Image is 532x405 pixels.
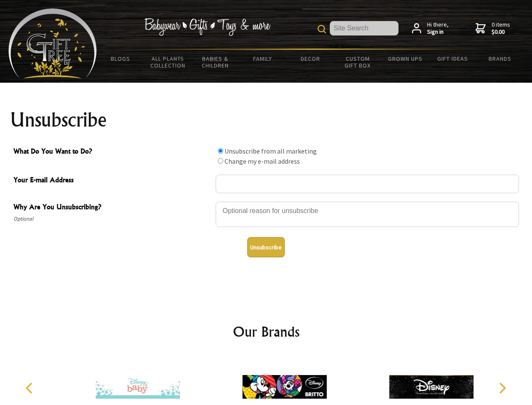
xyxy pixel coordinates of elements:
[216,202,519,227] textarea: Why Are You Unsubscribing?
[247,237,285,257] button: Unsubscribe
[225,147,317,155] label: Unsubscribe from all marketing
[144,50,192,74] a: All Plants Collection
[330,21,398,35] input: Site Search
[427,21,449,36] span: Hi there,
[239,50,287,67] a: Family
[427,28,449,36] strong: Sign in
[13,202,211,214] span: Why Are You Unsubscribing?
[492,28,510,36] strong: $0.00
[476,21,510,36] a: 0 items$0.00
[13,214,211,224] span: Optional
[10,110,522,130] h1: Unsubscribe
[429,50,476,67] a: Gift Ideas
[97,50,144,67] a: BLOGS
[192,50,239,74] a: Babies & Children
[13,146,211,158] span: What Do You Want to Do?
[286,50,334,67] a: Decor
[13,175,211,187] span: Your E-mail Address
[493,379,511,397] button: Next
[21,379,40,397] button: Previous
[492,21,510,36] span: 0 items
[381,50,429,67] a: Grown Ups
[318,25,326,33] img: product search
[476,50,524,67] a: Brands
[216,175,519,193] input: Your E-mail Address
[17,321,516,342] h2: Our Brands
[218,158,223,164] input: What Do You Want to Do?
[412,21,449,36] a: Hi there,Sign in
[334,50,382,74] a: Custom Gift Box
[144,18,270,36] img: Babywear - Gifts - Toys & more
[218,148,223,154] input: What Do You Want to Do?
[225,157,300,165] label: Change my e-mail address
[8,8,97,78] img: Babyware - Gifts - Toys and more...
